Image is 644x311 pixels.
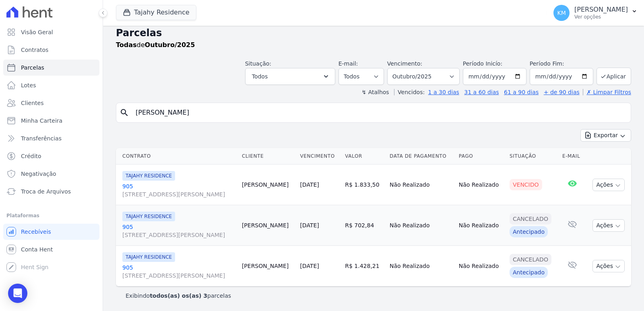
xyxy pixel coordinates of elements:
[3,113,99,129] a: Minha Carteira
[239,165,297,205] td: [PERSON_NAME]
[122,171,175,181] span: TAJAHY RESIDENCE
[6,211,96,220] div: Plataformas
[3,42,99,58] a: Contratos
[21,28,53,36] span: Visão Geral
[122,190,235,198] span: [STREET_ADDRESS][PERSON_NAME]
[592,179,625,191] button: Ações
[122,272,235,280] span: [STREET_ADDRESS][PERSON_NAME]
[386,165,456,205] td: Não Realizado
[339,60,358,67] label: E-mail:
[574,14,628,20] p: Ver opções
[456,246,506,286] td: Não Realizado
[8,284,27,303] div: Open Intercom Messenger
[21,117,62,125] span: Minha Carteira
[510,267,548,278] div: Antecipado
[21,46,48,54] span: Contratos
[530,60,593,68] label: Período Fim:
[386,148,456,165] th: Data de Pagamento
[122,182,235,198] a: 905[STREET_ADDRESS][PERSON_NAME]
[361,89,389,95] label: ↯ Atalhos
[510,226,548,237] div: Antecipado
[3,241,99,257] a: Conta Hent
[386,205,456,246] td: Não Realizado
[547,2,644,24] button: KM [PERSON_NAME] Ver opções
[574,6,628,14] p: [PERSON_NAME]
[464,89,499,95] a: 31 a 60 dias
[122,212,175,221] span: TAJAHY RESIDENCE
[3,166,99,182] a: Negativação
[21,81,36,89] span: Lotes
[456,148,506,165] th: Pago
[463,60,502,67] label: Período Inicío:
[342,246,386,286] td: R$ 1.428,21
[3,77,99,93] a: Lotes
[3,224,99,240] a: Recebíveis
[297,148,342,165] th: Vencimento
[145,41,195,49] strong: Outubro/2025
[122,252,175,262] span: TAJAHY RESIDENCE
[116,41,137,49] strong: Todas
[597,68,631,85] button: Aplicar
[116,5,196,20] button: Tajahy Residence
[21,134,62,142] span: Transferências
[3,148,99,164] a: Crédito
[300,222,319,229] a: [DATE]
[239,246,297,286] td: [PERSON_NAME]
[245,60,271,67] label: Situação:
[3,95,99,111] a: Clientes
[557,10,566,16] span: KM
[559,148,586,165] th: E-mail
[21,245,53,253] span: Conta Hent
[592,260,625,272] button: Ações
[131,105,627,121] input: Buscar por nome do lote ou do cliente
[510,254,551,265] div: Cancelado
[245,68,335,85] button: Todos
[342,205,386,246] td: R$ 702,84
[21,228,51,236] span: Recebíveis
[592,219,625,232] button: Ações
[3,183,99,200] a: Troca de Arquivos
[21,64,44,72] span: Parcelas
[122,231,235,239] span: [STREET_ADDRESS][PERSON_NAME]
[239,148,297,165] th: Cliente
[3,130,99,146] a: Transferências
[116,40,195,50] p: de
[3,24,99,40] a: Visão Geral
[300,181,319,188] a: [DATE]
[120,108,129,117] i: search
[21,170,56,178] span: Negativação
[428,89,459,95] a: 1 a 30 dias
[394,89,425,95] label: Vencidos:
[510,179,542,190] div: Vencido
[580,129,631,142] button: Exportar
[504,89,539,95] a: 61 a 90 dias
[116,26,631,40] h2: Parcelas
[544,89,580,95] a: + de 90 dias
[300,263,319,269] a: [DATE]
[342,148,386,165] th: Valor
[252,72,268,81] span: Todos
[387,60,422,67] label: Vencimento:
[342,165,386,205] td: R$ 1.833,50
[122,264,235,280] a: 905[STREET_ADDRESS][PERSON_NAME]
[21,187,71,196] span: Troca de Arquivos
[456,165,506,205] td: Não Realizado
[506,148,559,165] th: Situação
[3,60,99,76] a: Parcelas
[122,223,235,239] a: 905[STREET_ADDRESS][PERSON_NAME]
[386,246,456,286] td: Não Realizado
[21,152,41,160] span: Crédito
[116,148,239,165] th: Contrato
[150,292,207,299] b: todos(as) os(as) 3
[126,292,231,300] p: Exibindo parcelas
[456,205,506,246] td: Não Realizado
[583,89,631,95] a: ✗ Limpar Filtros
[510,213,551,224] div: Cancelado
[21,99,43,107] span: Clientes
[239,205,297,246] td: [PERSON_NAME]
